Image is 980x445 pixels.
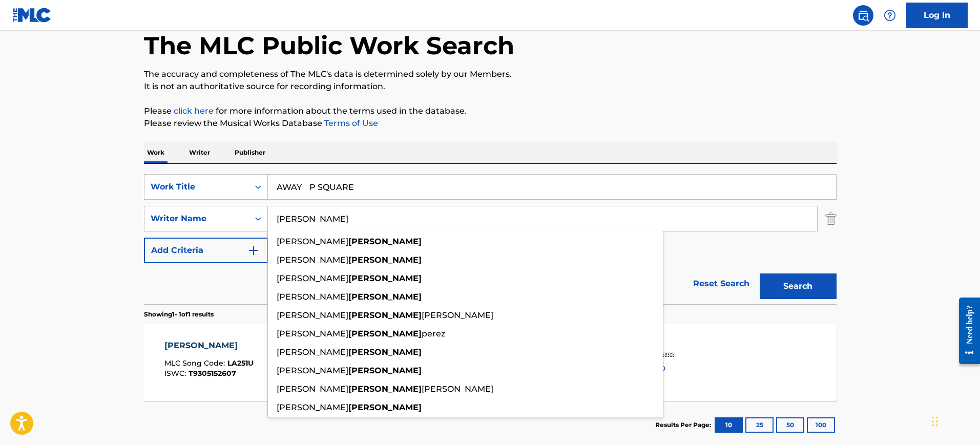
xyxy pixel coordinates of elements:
span: [PERSON_NAME] [422,384,493,394]
span: [PERSON_NAME] [277,347,348,357]
strong: [PERSON_NAME] [348,237,422,246]
img: Delete Criterion [825,206,837,231]
span: [PERSON_NAME] [277,384,348,394]
strong: [PERSON_NAME] [348,402,422,412]
button: 25 [745,417,774,433]
button: 50 [776,417,804,433]
a: Log In [906,3,968,28]
span: MLC Song Code : [164,358,227,368]
p: Showing 1 - 1 of 1 results [144,310,214,319]
img: help [884,9,896,22]
span: [PERSON_NAME] [277,237,348,246]
span: [PERSON_NAME] [277,273,348,283]
strong: [PERSON_NAME] [348,366,422,375]
strong: [PERSON_NAME] [348,273,422,283]
span: LA251U [227,358,254,368]
span: ISWC : [164,369,189,378]
strong: [PERSON_NAME] [348,347,422,357]
span: [PERSON_NAME] [277,310,348,320]
strong: [PERSON_NAME] [348,255,422,265]
strong: [PERSON_NAME] [348,329,422,338]
strong: [PERSON_NAME] [348,292,422,302]
strong: [PERSON_NAME] [348,384,422,394]
img: 9d2ae6d4665cec9f34b9.svg [247,244,260,257]
div: Work Title [151,181,243,193]
img: MLC Logo [12,8,52,23]
div: Drag [932,406,938,437]
span: [PERSON_NAME] [277,366,348,375]
h1: The MLC Public Work Search [144,30,514,61]
span: T9305152607 [189,369,236,378]
button: Search [760,273,837,299]
a: click here [174,106,214,116]
div: Help [880,5,900,26]
span: [PERSON_NAME] [277,402,348,412]
span: [PERSON_NAME] [277,255,348,265]
span: perez [422,329,445,338]
iframe: Chat Widget [929,396,980,445]
form: Search Form [144,174,837,304]
a: [PERSON_NAME]MLC Song Code:LA251UISWC:T9305152607Writers (1)[PERSON_NAME]Recording Artists (55)[P... [144,324,837,401]
iframe: Resource Center [951,290,980,372]
p: The accuracy and completeness of The MLC's data is determined solely by our Members. [144,68,837,80]
p: Publisher [232,142,268,163]
p: Writer [186,142,213,163]
p: Results Per Page: [655,420,714,430]
button: 100 [807,417,835,433]
span: [PERSON_NAME] [277,292,348,302]
a: Terms of Use [322,118,378,128]
p: Work [144,142,168,163]
span: [PERSON_NAME] [277,329,348,338]
button: 10 [715,417,743,433]
button: Add Criteria [144,238,268,263]
p: Please review the Musical Works Database [144,117,837,130]
strong: [PERSON_NAME] [348,310,422,320]
div: [PERSON_NAME] [164,340,254,352]
a: Reset Search [688,272,755,295]
span: [PERSON_NAME] [422,310,493,320]
img: search [857,9,869,22]
div: Writer Name [151,213,243,225]
a: Public Search [853,5,873,26]
p: It is not an authoritative source for recording information. [144,80,837,93]
p: Please for more information about the terms used in the database. [144,105,837,117]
